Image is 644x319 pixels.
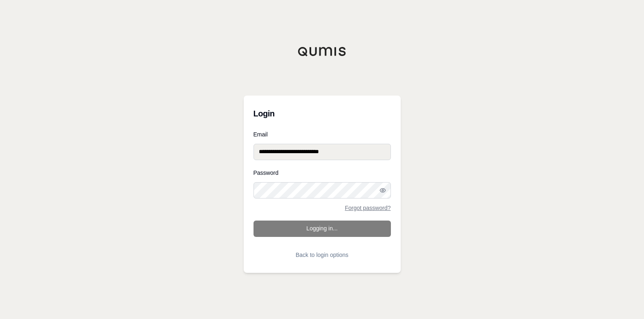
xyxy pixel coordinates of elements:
img: Qumis [298,47,347,56]
h3: Login [254,105,391,122]
label: Password [254,170,391,176]
button: Back to login options [254,247,391,263]
label: Email [254,132,391,137]
a: Forgot password? [345,205,390,211]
